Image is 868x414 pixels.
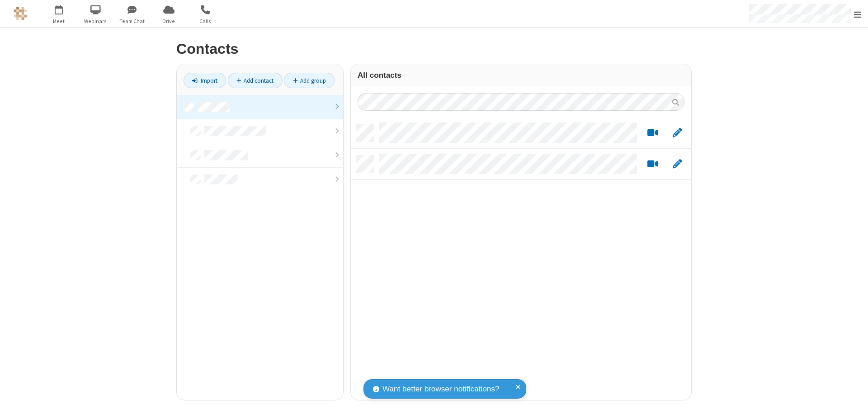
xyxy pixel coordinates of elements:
a: Add group [284,73,335,88]
h3: All contacts [358,71,684,80]
span: Webinars [79,17,113,25]
button: Edit [668,127,686,139]
span: Calls [189,17,222,25]
span: Drive [152,17,186,25]
button: Edit [668,159,686,170]
span: Team Chat [115,17,149,25]
div: grid [351,118,691,400]
span: Meet [42,17,76,25]
button: Start a video meeting [644,127,661,139]
a: Import [184,73,226,88]
a: Add contact [228,73,283,88]
span: Want better browser notifications? [382,383,499,395]
button: Start a video meeting [644,159,661,170]
h2: Contacts [176,41,692,57]
img: QA Selenium DO NOT DELETE OR CHANGE [14,7,27,20]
